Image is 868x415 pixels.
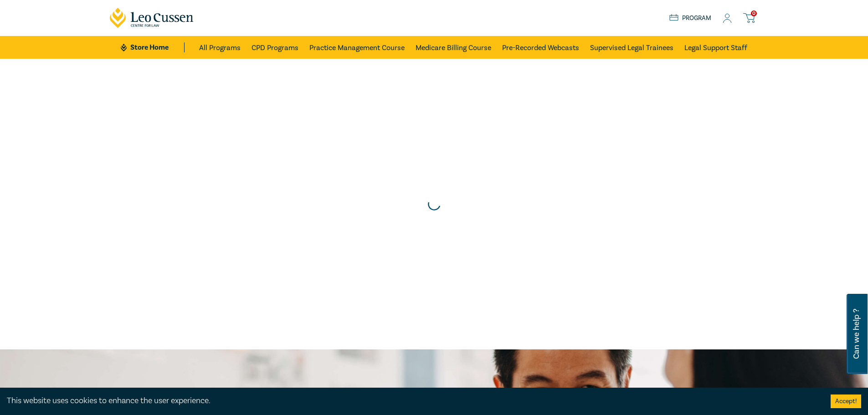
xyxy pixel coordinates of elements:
span: Can we help ? [852,299,861,369]
a: CPD Programs [252,36,298,59]
a: Program [669,13,712,23]
a: All Programs [199,36,241,59]
a: Medicare Billing Course [416,36,491,59]
button: Accept cookies [831,395,861,408]
a: Supervised Legal Trainees [590,36,673,59]
div: This website uses cookies to enhance the user experience. [7,395,817,407]
a: Store Home [121,42,184,52]
span: 0 [751,10,757,16]
a: Practice Management Course [309,36,405,59]
a: Pre-Recorded Webcasts [502,36,579,59]
a: Legal Support Staff [684,36,747,59]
